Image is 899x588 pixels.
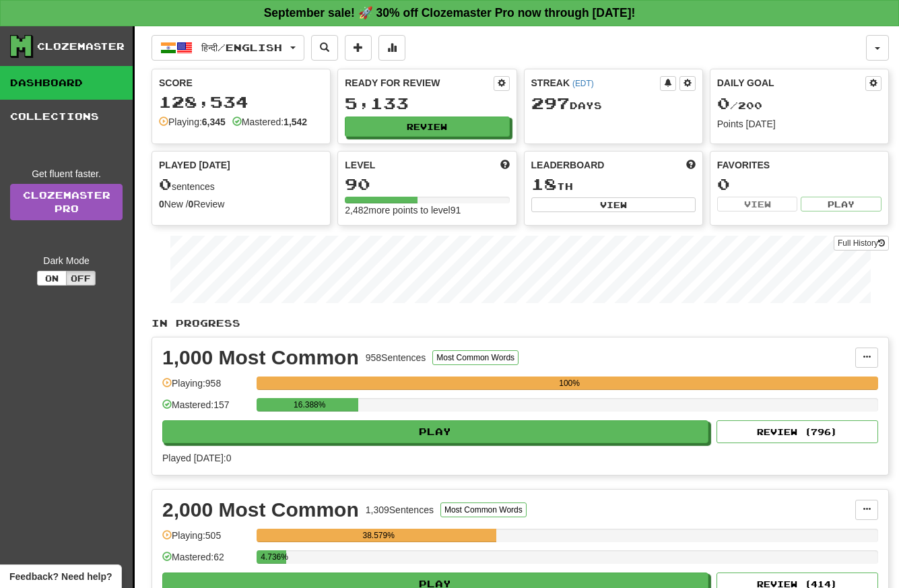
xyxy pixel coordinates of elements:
p: In Progress [152,317,889,330]
button: Search sentences [311,35,338,61]
button: हिन्दी/English [152,35,304,61]
div: Playing: [159,115,226,129]
span: / 200 [717,100,762,111]
div: 2,000 Most Common [162,500,359,520]
div: Score [159,76,323,90]
span: Score more points to level up [500,158,510,172]
div: Dark Mode [10,254,123,267]
span: 0 [159,174,172,193]
div: 16.388% [261,398,358,412]
div: 958 Sentences [366,351,426,364]
div: Ready for Review [345,76,493,90]
strong: 6,345 [202,117,226,127]
button: Add sentence to collection [345,35,372,61]
button: Most Common Words [432,350,519,365]
div: 1,309 Sentences [366,503,434,517]
div: Points [DATE] [717,117,881,131]
button: Full History [834,236,889,251]
div: Daily Goal [717,76,865,91]
span: 297 [531,94,570,112]
div: Clozemaster [37,40,125,53]
button: Review (796) [717,420,878,443]
div: 128,534 [159,94,323,110]
div: Day s [531,95,696,112]
span: This week in points, UTC [686,158,696,172]
div: Mastered: [232,115,307,129]
button: Review [345,117,509,137]
div: 38.579% [261,529,496,542]
span: 18 [531,174,557,193]
button: Play [162,420,708,443]
span: Played [DATE] [159,158,230,172]
div: New / Review [159,197,323,211]
div: Favorites [717,158,881,172]
span: हिन्दी / English [201,42,282,53]
div: 0 [717,176,881,193]
span: Played [DATE]: 0 [162,453,231,463]
div: 2,482 more points to level 91 [345,203,509,217]
strong: 0 [189,199,194,209]
a: ClozemasterPro [10,184,123,220]
div: Playing: 505 [162,529,250,551]
button: On [37,271,67,286]
div: 1,000 Most Common [162,348,359,368]
div: 4.736% [261,550,286,564]
button: Most Common Words [440,502,527,517]
div: Mastered: 62 [162,550,250,573]
button: More stats [378,35,405,61]
div: Streak [531,76,660,90]
span: Leaderboard [531,158,605,172]
div: sentences [159,176,323,193]
button: Off [66,271,96,286]
div: Get fluent faster. [10,167,123,181]
a: (EDT) [572,79,594,88]
strong: 0 [159,199,164,209]
strong: September sale! 🚀 30% off Clozemaster Pro now through [DATE]! [264,6,636,20]
div: th [531,176,696,193]
div: Playing: 958 [162,377,250,399]
span: Open feedback widget [9,570,112,583]
button: View [717,197,798,211]
div: Mastered: 157 [162,398,250,420]
strong: 1,542 [284,117,307,127]
span: 0 [717,94,730,112]
button: Play [801,197,881,211]
span: Level [345,158,375,172]
div: 90 [345,176,509,193]
div: 100% [261,377,878,390]
button: View [531,197,696,212]
div: 5,133 [345,95,509,112]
